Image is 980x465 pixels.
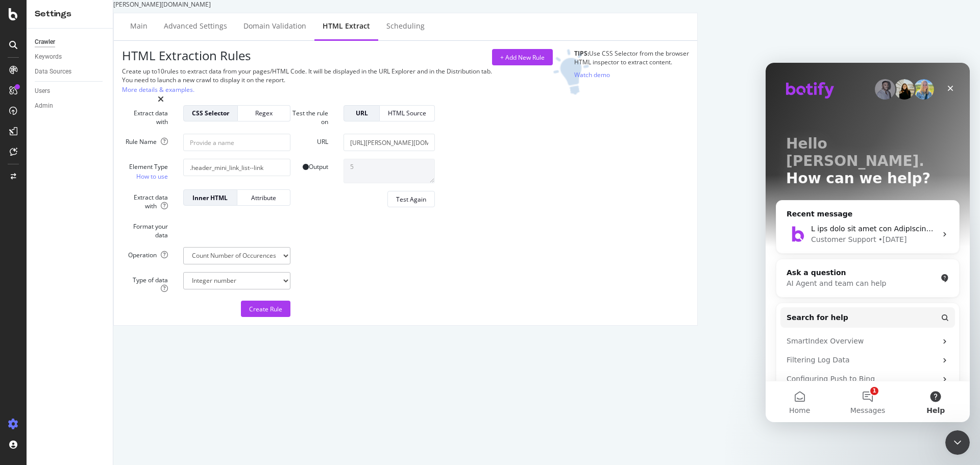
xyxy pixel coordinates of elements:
[130,21,148,31] div: Main
[241,301,290,317] button: Create Rule
[114,272,176,293] label: Type of data
[183,105,238,121] button: CSS Selector
[122,76,492,84] div: You need to launch a new crawl to display it on the report.
[380,105,435,121] button: HTML Source
[344,159,435,183] textarea: 5
[183,134,290,151] input: Provide a name
[136,171,168,182] a: How to use
[249,305,282,313] div: Create Rule
[114,105,176,126] label: Extract data with
[114,218,176,239] label: Format your data
[396,195,426,204] div: Test Again
[766,63,970,422] iframe: Intercom live chat
[35,8,105,20] div: Settings
[500,53,545,62] div: + Add New Rule
[35,37,55,47] div: Crawler
[243,21,306,31] div: Domain Validation
[492,49,553,65] button: + Add New Rule
[192,109,229,117] div: CSS Selector
[945,430,970,455] iframe: Intercom live chat
[35,86,50,96] div: Users
[574,49,689,58] div: Use CSS Selector from the browser
[122,67,492,76] div: Create up to 10 rules to extract data from your pages/HTML Code. It will be displayed in the URL ...
[553,49,590,95] img: DZQOUYU0WpgAAAAASUVORK5CYII=
[246,109,282,117] div: Regex
[574,49,589,58] strong: TIPS:
[388,109,426,117] div: HTML Source
[283,159,336,171] label: Output
[323,21,370,31] div: HTML Extract
[574,58,689,66] div: HTML inspector to extract content.
[386,21,425,31] div: Scheduling
[122,162,168,171] div: Element Type
[283,134,336,146] label: URL
[35,52,106,62] a: Keywords
[35,101,106,111] a: Admin
[35,101,53,111] div: Admin
[183,189,237,206] button: Inner HTML
[352,109,371,117] div: URL
[344,134,435,151] input: Set a URL
[122,84,194,95] a: More details & examples.
[192,193,229,202] div: Inner HTML
[122,95,158,105] div: NEW RULE
[237,189,291,206] button: Attribute
[183,159,290,176] input: CSS Expression
[246,193,282,202] div: Attribute
[35,66,71,77] div: Data Sources
[158,95,164,105] div: times
[164,21,227,31] div: Advanced Settings
[35,52,62,62] div: Keywords
[387,191,435,207] button: Test Again
[574,66,610,83] button: Watch demo
[114,189,176,210] label: Extract data with
[122,49,492,62] h3: HTML Extraction Rules
[35,86,106,96] a: Users
[344,105,380,121] button: URL
[283,105,336,126] label: Test the rule on
[35,66,106,77] a: Data Sources
[35,37,106,47] a: Crawler
[574,70,610,79] div: Watch demo
[238,105,290,121] button: Regex
[114,247,176,259] label: Operation
[114,134,176,146] label: Rule Name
